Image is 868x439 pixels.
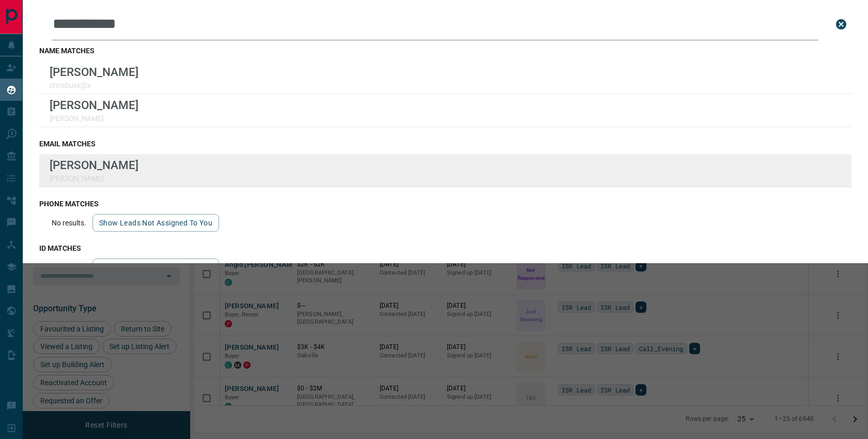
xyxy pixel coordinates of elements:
[39,200,851,208] h3: phone matches
[52,219,86,227] p: No results.
[92,259,219,276] button: show leads not assigned to you
[50,174,138,183] p: [PERSON_NAME]
[39,47,851,55] h3: name matches
[831,14,851,35] button: close search bar
[50,158,138,172] p: [PERSON_NAME]
[50,81,138,89] p: chrisbuxx@x
[52,263,86,271] p: No results.
[92,214,219,232] button: show leads not assigned to you
[50,65,138,79] p: [PERSON_NAME]
[50,114,138,123] p: [PERSON_NAME]
[50,98,138,112] p: [PERSON_NAME]
[39,244,851,252] h3: id matches
[39,140,851,148] h3: email matches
